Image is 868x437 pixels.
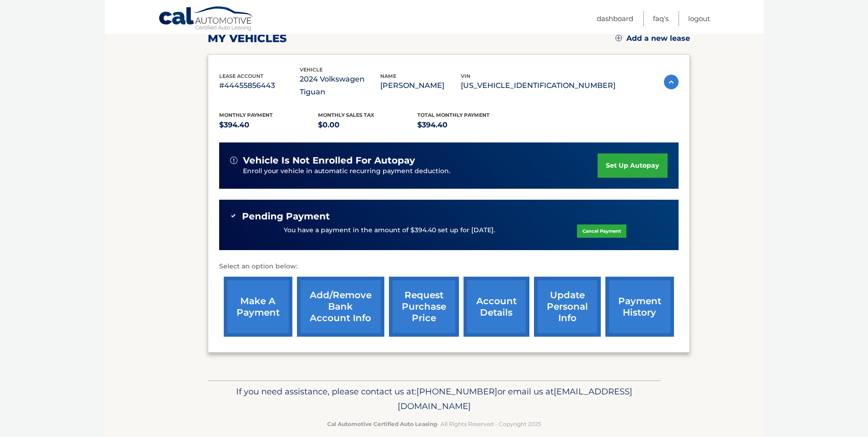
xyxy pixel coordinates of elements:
p: $394.40 [417,119,517,131]
p: [US_VEHICLE_IDENTIFICATION_NUMBER] [461,79,615,92]
a: Cal Automotive [158,6,254,33]
img: check-green.svg [230,213,237,219]
p: #44455856443 [219,79,300,92]
p: [PERSON_NAME] [380,79,461,92]
a: payment history [605,277,674,337]
a: request purchase price [389,277,459,337]
a: Add a new lease [615,34,690,43]
span: lease account [219,73,264,79]
img: accordion-active.svg [664,75,679,89]
a: update personal info [534,277,601,337]
a: account details [464,277,529,337]
a: FAQ's [653,11,669,26]
a: Add/Remove bank account info [297,277,384,337]
span: [PHONE_NUMBER] [416,386,497,397]
p: If you need assistance, please contact us at: or email us at [214,384,655,414]
p: $394.40 [219,119,318,131]
img: alert-white.svg [230,157,237,164]
a: Cancel Payment [577,224,626,238]
p: - All Rights Reserved - Copyright 2025 [214,419,655,429]
p: $0.00 [318,119,417,131]
strong: Cal Automotive Certified Auto Leasing [327,421,437,427]
h2: my vehicles [208,32,287,45]
img: add.svg [615,35,622,41]
p: 2024 Volkswagen Tiguan [300,73,380,98]
span: [EMAIL_ADDRESS][DOMAIN_NAME] [398,386,632,411]
a: set up autopay [598,153,667,178]
span: vehicle [300,66,323,73]
span: Pending Payment [242,211,330,222]
p: Select an option below: [219,261,679,272]
span: Monthly sales Tax [318,112,374,118]
span: name [380,73,396,79]
a: Dashboard [597,11,633,26]
p: Enroll your vehicle in automatic recurring payment deduction. [243,166,598,176]
span: Total Monthly Payment [417,112,490,118]
a: make a payment [224,277,292,337]
span: vin [461,73,470,79]
p: You have a payment in the amount of $394.40 set up for [DATE]. [284,225,495,235]
a: Logout [688,11,710,26]
span: Monthly Payment [219,112,273,118]
span: vehicle is not enrolled for autopay [243,155,415,166]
